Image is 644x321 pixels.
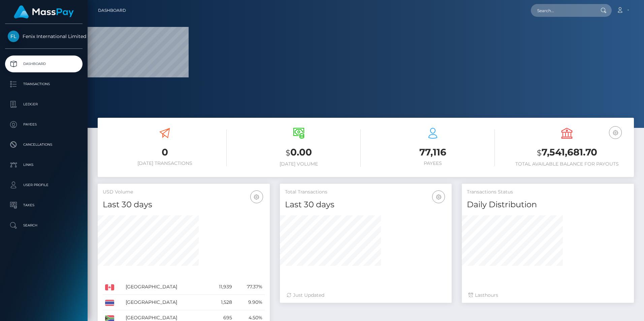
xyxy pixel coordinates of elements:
[469,292,627,299] div: Last hours
[5,56,83,72] a: Dashboard
[285,199,447,211] h4: Last 30 days
[103,146,227,159] h3: 0
[8,180,80,190] p: User Profile
[98,3,126,17] a: Dashboard
[234,295,265,310] td: 9.90%
[103,199,265,211] h4: Last 30 days
[5,76,83,93] a: Transactions
[531,4,594,17] input: Search...
[8,220,80,230] p: Search
[5,177,83,193] a: User Profile
[5,136,83,153] a: Cancellations
[467,189,629,195] h5: Transactions Status
[5,96,83,113] a: Ledger
[8,119,80,130] p: Payees
[5,156,83,173] a: Links
[5,197,83,214] a: Taxes
[371,146,495,159] h3: 77,116
[537,148,542,157] small: $
[5,217,83,234] a: Search
[8,160,80,170] p: Links
[14,5,74,19] img: MassPay Logo
[105,284,114,290] img: CA.png
[8,31,19,42] img: Fenix International Limited
[207,295,234,310] td: 1,528
[8,200,80,210] p: Taxes
[237,146,361,159] h3: 0.00
[123,295,207,310] td: [GEOGRAPHIC_DATA]
[5,33,83,39] span: Fenix International Limited
[103,189,265,195] h5: USD Volume
[207,279,234,295] td: 11,939
[287,292,445,299] div: Just Updated
[505,161,629,167] h6: Total Available Balance for Payouts
[286,148,290,157] small: $
[8,140,80,150] p: Cancellations
[285,189,447,195] h5: Total Transactions
[5,116,83,133] a: Payees
[8,99,80,109] p: Ledger
[103,160,227,166] h6: [DATE] Transactions
[467,199,629,211] h4: Daily Distribution
[8,59,80,69] p: Dashboard
[237,161,361,167] h6: [DATE] Volume
[8,79,80,89] p: Transactions
[505,146,629,159] h3: 7,541,681.70
[123,279,207,295] td: [GEOGRAPHIC_DATA]
[371,160,495,166] h6: Payees
[105,300,114,306] img: TH.png
[234,279,265,295] td: 77.37%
